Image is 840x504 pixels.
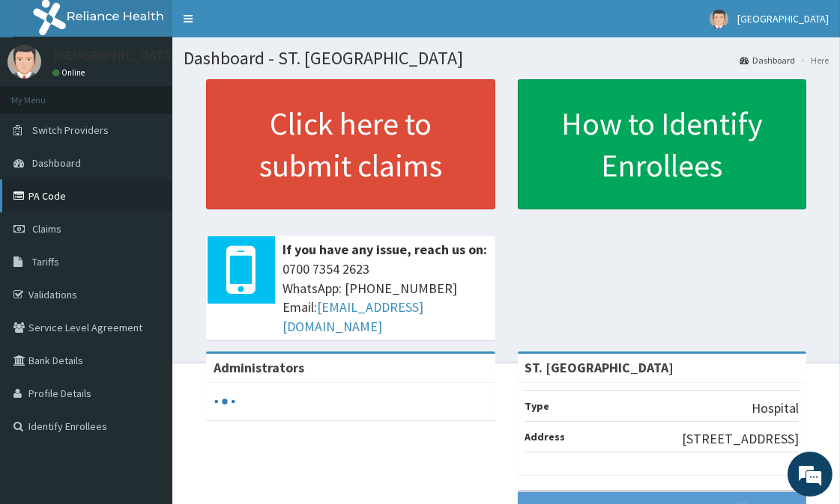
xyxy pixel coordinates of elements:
a: Online [52,67,88,78]
svg: audio-loading [214,390,236,413]
a: Click here to submit claims [206,79,495,209]
a: [EMAIL_ADDRESS][DOMAIN_NAME] [282,298,423,335]
p: [STREET_ADDRESS] [682,429,799,449]
strong: ST. [GEOGRAPHIC_DATA] [525,359,674,376]
b: Type [525,399,550,413]
a: Dashboard [740,54,795,67]
li: Here [797,54,829,67]
img: User Image [7,45,41,79]
p: Hospital [752,399,799,418]
span: [GEOGRAPHIC_DATA] [737,12,829,25]
span: Claims [32,222,61,236]
p: [GEOGRAPHIC_DATA] [52,49,176,62]
span: Switch Providers [32,123,109,137]
b: Address [525,430,566,443]
span: Tariffs [32,255,59,268]
span: Dashboard [32,156,81,170]
b: If you have any issue, reach us on: [282,241,487,258]
b: Administrators [214,359,304,376]
img: User Image [710,10,728,28]
span: 0700 7354 2623 WhatsApp: [PHONE_NUMBER] Email: [282,259,488,336]
a: How to Identify Enrollees [518,79,807,209]
h1: Dashboard - ST. [GEOGRAPHIC_DATA] [184,49,829,68]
